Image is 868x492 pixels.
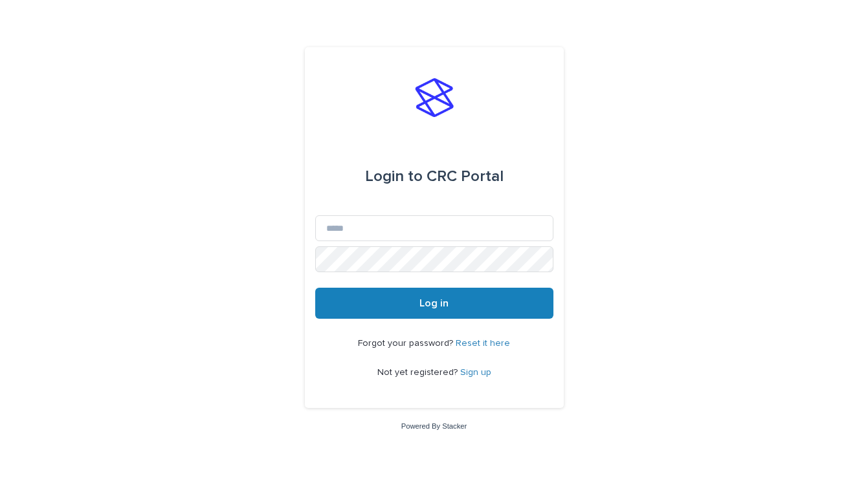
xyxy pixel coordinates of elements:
a: Powered By Stacker [401,422,467,430]
img: stacker-logo-s-only.png [415,78,454,117]
a: Sign up [460,368,491,377]
span: Log in [419,298,449,308]
a: Reset it here [456,339,510,348]
span: Login to [365,169,423,184]
span: Forgot your password? [358,339,456,348]
div: CRC Portal [365,158,504,195]
span: Not yet registered? [377,368,460,377]
button: Log in [315,288,553,319]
